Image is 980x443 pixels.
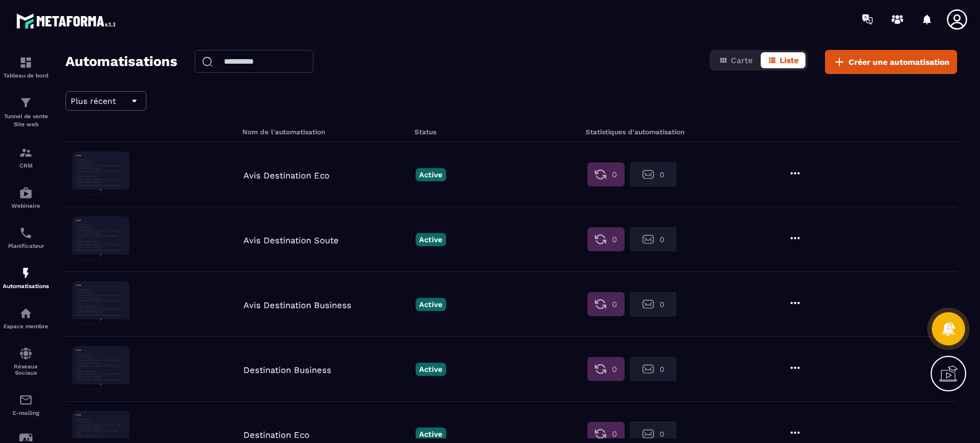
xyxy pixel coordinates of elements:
[416,428,446,441] p: Active
[3,243,49,249] p: Planificateur
[416,168,446,181] p: Active
[612,428,617,440] span: 0
[3,323,49,329] p: Espace membre
[595,169,606,180] img: first stat
[416,363,446,376] p: Active
[660,235,664,244] span: 0
[415,128,583,136] h6: Status
[642,298,654,310] img: second stat
[630,162,676,186] button: 0
[72,151,130,197] img: automation-background
[612,298,617,310] span: 0
[3,72,49,79] p: Tableau de bord
[416,298,446,311] p: Active
[3,203,49,209] p: Webinaire
[3,112,49,129] p: Tunnel de vente Site web
[595,234,606,245] img: first stat
[595,428,606,440] img: first stat
[19,306,33,320] img: automations
[660,300,664,309] span: 0
[780,56,799,65] span: Liste
[3,217,49,258] a: schedulerschedulerPlanificateur
[19,266,33,280] img: automations
[761,52,805,68] button: Liste
[242,128,412,136] h6: Nom de l'automatisation
[595,298,606,310] img: first stat
[587,227,625,251] button: 0
[612,363,617,375] span: 0
[660,170,664,179] span: 0
[3,338,49,384] a: social-networksocial-networkRéseaux Sociaux
[612,234,617,245] span: 0
[65,50,177,74] h2: Automatisations
[19,393,33,407] img: email
[3,47,49,87] a: formationformationTableau de bord
[3,162,49,169] p: CRM
[243,430,410,440] p: Destination Eco
[3,137,49,177] a: formationformationCRM
[642,169,654,180] img: second stat
[587,357,625,381] button: 0
[849,56,950,68] span: Créer une automatisation
[731,56,753,65] span: Carte
[660,365,664,374] span: 0
[612,169,617,180] span: 0
[712,52,760,68] button: Carte
[825,50,957,74] button: Créer une automatisation
[3,410,49,416] p: E-mailing
[3,363,49,376] p: Réseaux Sociaux
[19,96,33,110] img: formation
[416,233,446,246] p: Active
[595,363,606,375] img: first stat
[19,186,33,200] img: automations
[630,357,676,381] button: 0
[586,128,754,136] h6: Statistiques d'automatisation
[3,298,49,338] a: automationsautomationsEspace membre
[19,347,33,360] img: social-network
[243,300,410,310] p: Avis Destination Business
[642,363,654,375] img: second stat
[72,346,130,392] img: automation-background
[19,146,33,160] img: formation
[19,56,33,69] img: formation
[642,234,654,245] img: second stat
[3,258,49,298] a: automationsautomationsAutomatisations
[243,365,410,375] p: Destination Business
[243,235,410,246] p: Avis Destination Soute
[587,292,625,316] button: 0
[72,216,130,262] img: automation-background
[630,292,676,316] button: 0
[3,177,49,217] a: automationsautomationsWebinaire
[3,87,49,137] a: formationformationTunnel de vente Site web
[3,283,49,289] p: Automatisations
[642,428,654,440] img: second stat
[3,384,49,425] a: emailemailE-mailing
[19,226,33,240] img: scheduler
[71,96,116,106] span: Plus récent
[587,162,625,186] button: 0
[16,10,119,32] img: logo
[243,170,410,181] p: Avis Destination Eco
[630,227,676,251] button: 0
[72,281,130,327] img: automation-background
[660,430,664,438] span: 0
